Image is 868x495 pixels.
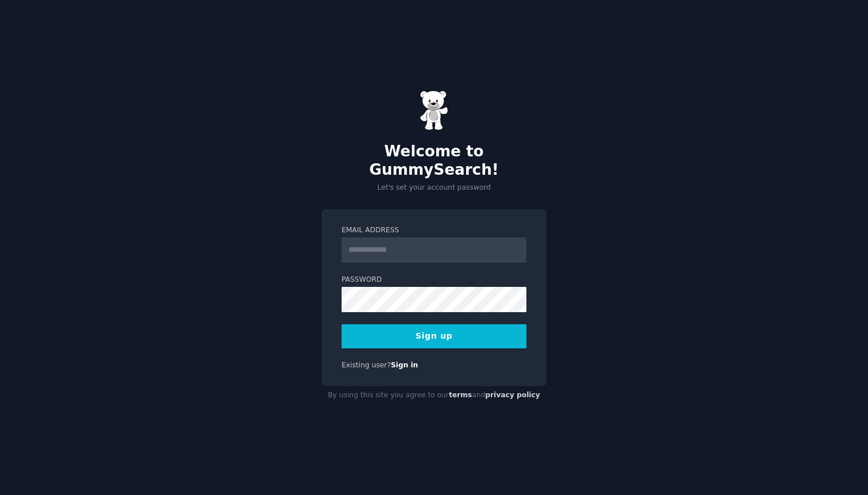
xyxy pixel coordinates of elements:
[391,361,418,369] a: Sign in
[449,391,472,399] a: terms
[485,391,540,399] a: privacy policy
[420,90,448,131] img: Gummy Bear
[321,143,547,179] h2: Welcome to GummySearch!
[342,275,526,285] label: Password
[321,386,547,405] div: By using this site you agree to our and
[342,225,526,236] label: Email Address
[321,183,547,193] p: Let's set your account password
[342,324,526,348] button: Sign up
[342,361,391,369] span: Existing user?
